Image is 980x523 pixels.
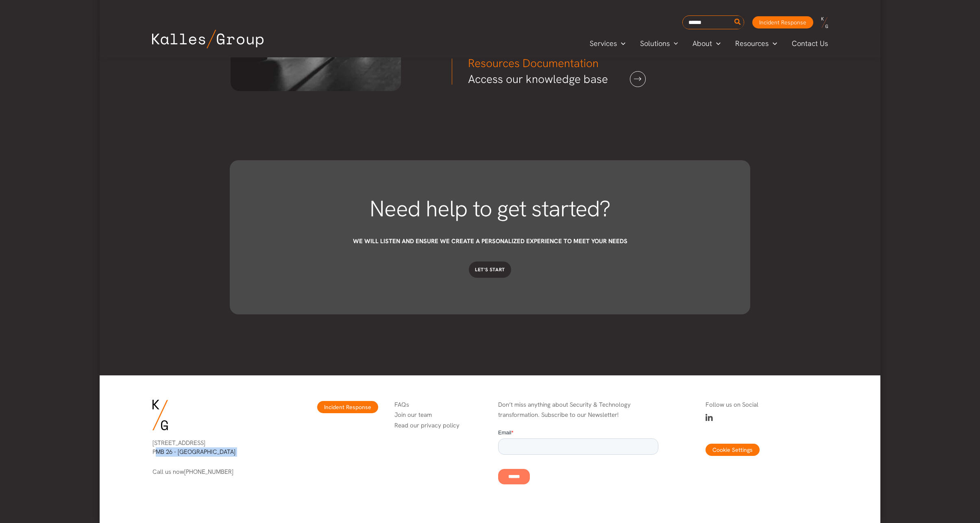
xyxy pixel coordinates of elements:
[152,30,264,48] img: Kalles Group
[728,37,784,50] a: ResourcesMenu Toggle
[769,37,777,50] span: Menu Toggle
[693,37,712,50] span: About
[498,429,658,499] iframe: Form 0
[706,444,760,456] button: Cookie Settings
[498,400,658,421] p: Don’t miss anything about Security & Technology transformation. Subscribe to our Newsletter!
[317,401,378,413] a: Incident Response
[184,468,233,476] a: [PHONE_NUMBER]
[706,400,828,410] p: Follow us on Social
[152,467,274,477] p: Call us now
[640,37,670,50] span: Solutions
[394,411,432,419] a: Join our team
[469,261,511,278] a: Let's start
[152,400,168,430] img: KG-Logo-Signature
[370,194,611,223] span: Need help to get started?
[792,37,828,50] span: Contact Us
[353,237,627,245] span: We will listen and ensure we create a personalized experience to meet your needs
[670,37,678,50] span: Menu Toggle
[468,55,621,71] h3: Resources Documentation
[582,37,836,50] nav: Primary Site Navigation
[784,37,836,50] a: Contact Us
[468,71,621,87] h3: Access our knowledge base
[590,37,617,50] span: Services
[475,266,505,273] span: Let's start
[633,37,686,50] a: SolutionsMenu Toggle
[735,37,769,50] span: Resources
[617,37,625,50] span: Menu Toggle
[394,421,460,429] a: Read our privacy policy
[685,37,728,50] a: AboutMenu Toggle
[152,438,274,457] p: [STREET_ADDRESS] PMB 26 - [GEOGRAPHIC_DATA]
[752,16,813,28] a: Incident Response
[394,401,409,409] a: FAQs
[733,16,743,29] button: Search
[712,37,721,50] span: Menu Toggle
[582,37,633,50] a: ServicesMenu Toggle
